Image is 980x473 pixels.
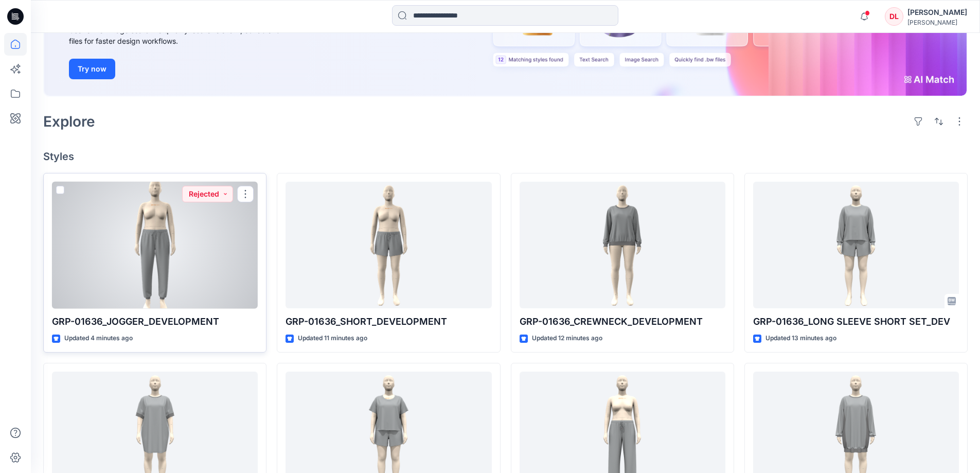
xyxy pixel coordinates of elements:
h4: Styles [43,150,968,163]
p: GRP-01636_JOGGER_DEVELOPMENT [52,314,258,329]
div: [PERSON_NAME] [907,6,967,19]
p: Updated 13 minutes ago [765,333,836,344]
a: GRP-01636_LONG SLEEVE SHORT SET_DEV [753,182,959,309]
p: Updated 4 minutes ago [64,333,133,344]
p: GRP-01636_CREWNECK_DEVELOPMENT [520,314,725,329]
p: GRP-01636_SHORT_DEVELOPMENT [286,314,491,329]
h2: Explore [43,113,95,130]
div: DL [885,7,903,26]
p: Updated 11 minutes ago [298,333,367,344]
p: Updated 12 minutes ago [532,333,602,344]
button: Try now [69,59,115,79]
div: [PERSON_NAME] [907,19,967,26]
a: GRP-01636_SHORT_DEVELOPMENT [286,182,491,309]
a: GRP-01636_JOGGER_DEVELOPMENT [52,182,258,309]
p: GRP-01636_LONG SLEEVE SHORT SET_DEV [753,314,959,329]
div: Use text or image search to quickly locate relevant, editable .bw files for faster design workflows. [69,25,300,46]
a: GRP-01636_CREWNECK_DEVELOPMENT [520,182,725,309]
